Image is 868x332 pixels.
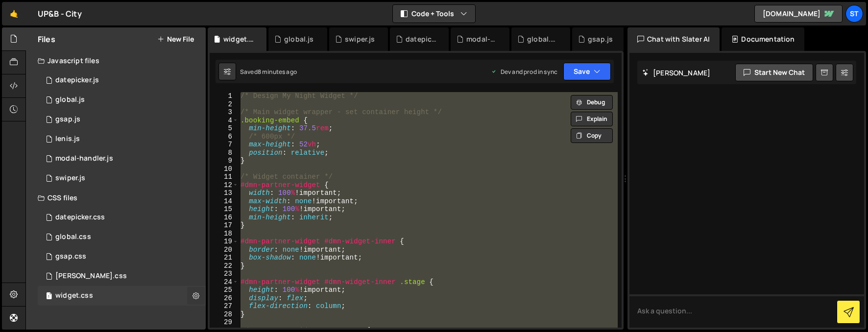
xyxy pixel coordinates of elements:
div: 25 [210,286,239,294]
a: 🤙 [2,2,26,25]
div: 15 [210,205,239,213]
div: swiper.js [38,168,206,188]
div: 17139/47298.js [38,149,206,168]
div: 7 [210,141,239,149]
div: 17139/48383.css [38,286,206,306]
div: Javascript files [26,51,206,71]
button: New File [157,35,194,43]
button: Debug [571,95,613,110]
div: 17139/48368.js [38,90,206,110]
div: swiper.js [55,174,85,183]
div: 17139/47302.css [38,247,206,266]
div: 17139/47300.css [38,208,206,227]
div: datepicker.js [406,34,437,44]
div: 20 [210,246,239,254]
button: Code + Tools [393,5,475,23]
div: UP&B - City [38,8,82,20]
h2: [PERSON_NAME] [642,68,710,77]
div: 24 [210,278,239,286]
div: global.css [55,233,91,241]
div: 22 [210,262,239,270]
div: swiper.js [345,34,375,44]
div: 8 minutes ago [258,68,297,76]
div: gsap.js [588,34,613,44]
button: Start new chat [735,64,813,81]
div: 16 [210,213,239,222]
div: 17139/47301.css [38,227,206,247]
div: 18 [210,230,239,238]
div: widget.css [55,291,93,300]
div: datepicker.css [55,213,105,222]
div: 13 [210,189,239,197]
div: 3 [210,108,239,117]
div: 11 [210,173,239,181]
div: datepicker.js [55,76,99,85]
button: Copy [571,128,613,143]
div: 23 [210,270,239,278]
div: 6 [210,133,239,141]
div: lenis.js [55,135,80,143]
button: Save [563,63,611,80]
div: 17139/47303.css [38,266,206,286]
div: 14 [210,197,239,206]
div: global.js [55,95,85,104]
div: 26 [210,294,239,303]
h2: Files [38,34,55,45]
div: Documentation [722,27,804,51]
div: global.css [527,34,558,44]
div: modal-handler.js [55,154,113,163]
div: 1 [210,92,239,100]
div: 2 [210,100,239,109]
div: Chat with Slater AI [627,27,720,51]
div: Dev and prod in sync [491,68,557,76]
div: CSS files [26,188,206,208]
div: 21 [210,254,239,262]
div: Saved [240,68,297,76]
div: 8 [210,149,239,157]
div: [PERSON_NAME].css [55,272,127,281]
div: 12 [210,181,239,190]
div: 17139/47297.js [38,110,206,129]
div: 9 [210,157,239,165]
div: 28 [210,310,239,319]
div: 4 [210,117,239,125]
div: widget.css [223,34,255,44]
a: [DOMAIN_NAME] [754,5,843,23]
div: 5 [210,124,239,133]
div: 17139/48191.js [38,129,206,149]
div: 10 [210,165,239,173]
div: modal-handler.js [466,34,498,44]
a: st [845,5,863,23]
div: gsap.js [55,115,80,124]
div: 19 [210,237,239,246]
button: Explain [571,112,613,126]
span: 1 [46,293,52,301]
div: 17139/47296.js [38,71,206,90]
div: 29 [210,318,239,327]
div: gsap.css [55,252,86,261]
div: 17 [210,221,239,230]
div: 27 [210,302,239,310]
div: global.js [284,34,313,44]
